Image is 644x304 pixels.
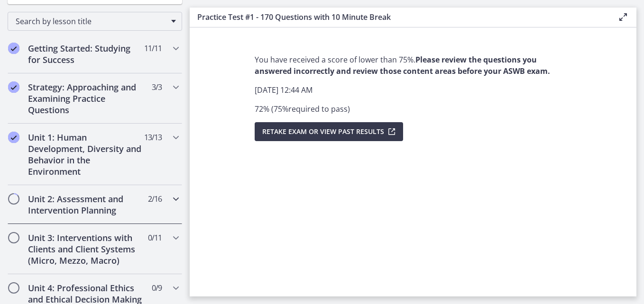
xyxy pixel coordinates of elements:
[28,193,144,216] h2: Unit 2: Assessment and Intervention Planning
[197,11,602,23] h3: Practice Test #1 - 170 Questions with 10 Minute Break
[8,132,19,143] i: Completed
[148,232,162,243] span: 0 / 11
[262,126,384,137] span: Retake Exam OR View Past Results
[28,132,144,177] h2: Unit 1: Human Development, Diversity and Behavior in the Environment
[8,12,182,31] div: Search by lesson title
[255,54,571,77] p: You have received a score of lower than 75%.
[152,282,162,294] span: 0 / 9
[255,122,403,141] button: Retake Exam OR View Past Results
[16,16,166,27] span: Search by lesson title
[144,43,162,54] span: 11 / 11
[152,81,162,93] span: 3 / 3
[28,232,144,266] h2: Unit 3: Interventions with Clients and Client Systems (Micro, Mezzo, Macro)
[255,104,350,114] span: 72 % ( 75 % required to pass )
[255,85,313,95] span: [DATE] 12:44 AM
[144,132,162,143] span: 13 / 13
[28,43,144,65] h2: Getting Started: Studying for Success
[148,193,162,205] span: 2 / 16
[28,81,144,116] h2: Strategy: Approaching and Examining Practice Questions
[8,81,19,93] i: Completed
[8,43,19,54] i: Completed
